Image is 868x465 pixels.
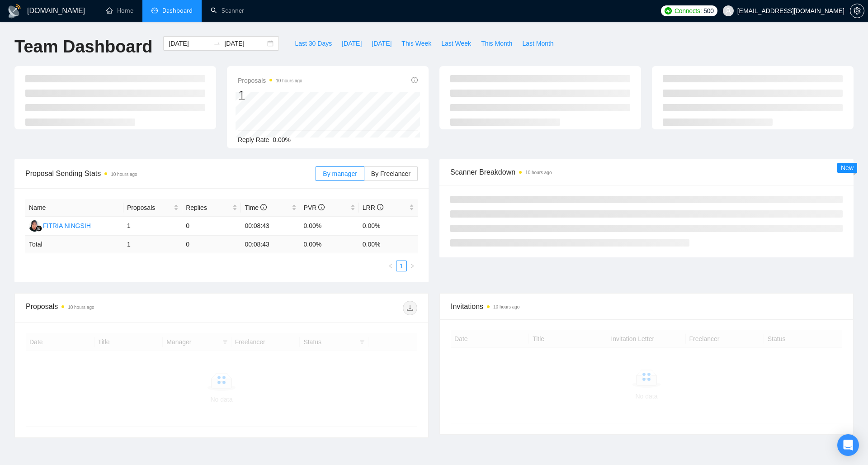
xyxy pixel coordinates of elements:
span: Connects: [675,6,702,16]
span: user [725,8,731,14]
span: This Month [481,38,512,48]
td: 1 [123,217,182,236]
time: 10 hours ago [525,170,552,175]
td: 0.00% [359,217,418,236]
td: Total [25,236,123,253]
span: Scanner Breakdown [450,166,843,178]
button: right [407,261,418,271]
span: Reply Rate [238,136,269,143]
span: Last Month [522,38,553,48]
a: 1 [396,261,406,271]
span: Replies [186,203,231,213]
img: logo [7,4,22,19]
span: info-circle [260,204,267,210]
button: left [385,261,396,271]
span: LRR [363,204,383,211]
span: info-circle [411,77,418,83]
span: Time [245,204,266,211]
button: This Week [396,36,436,51]
span: 500 [703,6,713,16]
span: [DATE] [372,38,392,48]
img: upwork-logo.png [665,7,672,14]
span: By Freelancer [371,170,410,177]
a: searchScanner [211,7,244,14]
td: 0.00 % [300,236,359,253]
time: 10 hours ago [68,305,94,310]
div: Proposals [26,301,222,315]
img: gigradar-bm.png [36,225,42,232]
th: Replies [182,199,241,217]
button: setting [850,4,864,18]
span: 0.00% [273,136,291,143]
button: [DATE] [367,36,396,51]
span: By manager [323,170,357,177]
time: 10 hours ago [276,78,302,83]
a: homeHome [106,7,133,14]
span: Proposals [127,203,172,213]
li: 1 [396,261,407,271]
span: Dashboard [162,7,193,14]
td: 0.00% [300,217,359,236]
img: FN [29,220,40,232]
li: Previous Page [385,261,396,271]
th: Proposals [123,199,182,217]
span: info-circle [318,204,325,210]
input: Start date [169,38,210,48]
span: to [213,40,221,47]
span: swap-right [213,40,221,47]
span: PVR [304,204,325,211]
time: 10 hours ago [111,172,137,177]
td: 0.00 % [359,236,418,253]
span: left [388,263,393,269]
a: setting [850,7,864,14]
span: info-circle [377,204,383,210]
span: Proposal Sending Stats [25,168,316,179]
div: 1 [238,87,302,104]
td: 00:08:43 [241,217,300,236]
span: Invitations [451,301,842,312]
span: setting [850,7,864,14]
li: Next Page [407,261,418,271]
td: 1 [123,236,182,253]
span: New [841,164,854,171]
span: [DATE] [342,38,362,48]
th: Name [25,199,123,217]
span: Last Week [441,38,471,48]
button: Last 30 Days [290,36,337,51]
button: This Month [476,36,517,51]
time: 10 hours ago [493,304,519,309]
td: 00:08:43 [241,236,300,253]
span: dashboard [151,7,158,14]
span: This Week [401,38,431,48]
span: right [410,263,415,269]
div: FITRIA NINGSIH [43,221,91,231]
h1: Team Dashboard [14,36,152,57]
div: Open Intercom Messenger [837,434,859,456]
button: Last Month [517,36,558,51]
button: [DATE] [337,36,367,51]
button: Last Week [436,36,476,51]
span: Last 30 Days [295,38,332,48]
td: 0 [182,217,241,236]
span: Proposals [238,75,302,86]
a: FNFITRIA NINGSIH [29,222,91,229]
input: End date [224,38,265,48]
td: 0 [182,236,241,253]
